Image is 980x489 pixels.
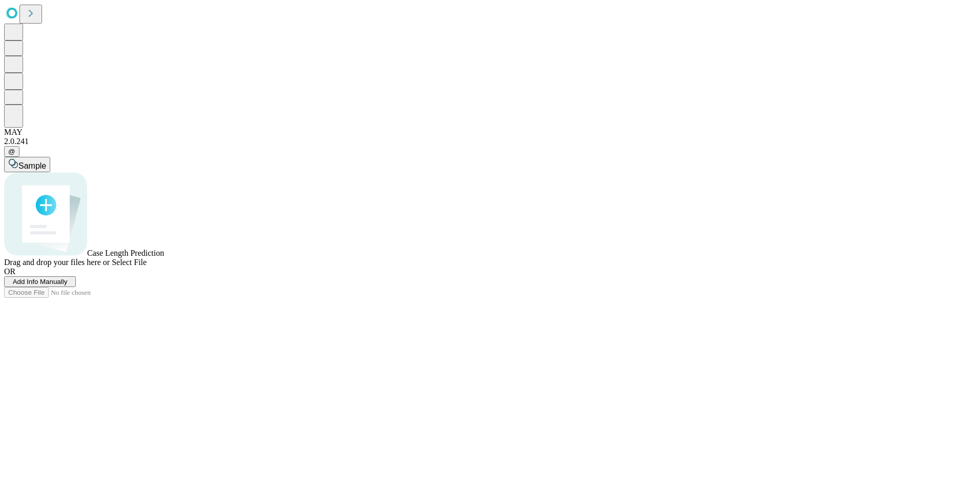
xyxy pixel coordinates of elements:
button: Add Info Manually [4,276,76,287]
span: Drag and drop your files here or [4,258,110,267]
div: MAY [4,128,976,137]
span: Sample [18,161,46,170]
button: @ [4,146,19,157]
div: 2.0.241 [4,137,976,146]
button: Sample [4,157,50,172]
span: Case Length Prediction [87,249,164,257]
span: @ [8,148,15,155]
span: Select File [112,258,147,267]
span: OR [4,267,15,276]
span: Add Info Manually [13,278,68,286]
